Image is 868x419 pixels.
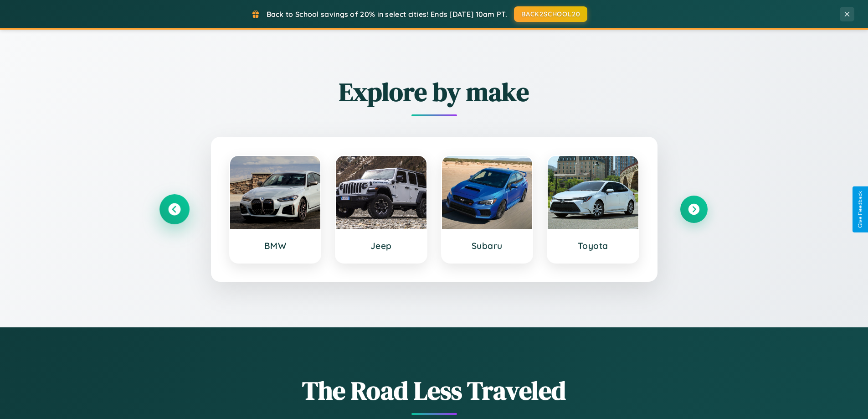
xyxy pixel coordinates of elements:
[557,240,629,251] h3: Toyota
[857,191,863,228] div: Give Feedback
[345,240,417,251] h3: Jeep
[239,240,312,251] h3: BMW
[267,10,507,19] span: Back to School savings of 20% in select cities! Ends [DATE] 10am PT.
[451,240,524,251] h3: Subaru
[161,373,708,408] h1: The Road Less Traveled
[514,6,587,22] button: BACK2SCHOOL20
[161,74,708,109] h2: Explore by make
